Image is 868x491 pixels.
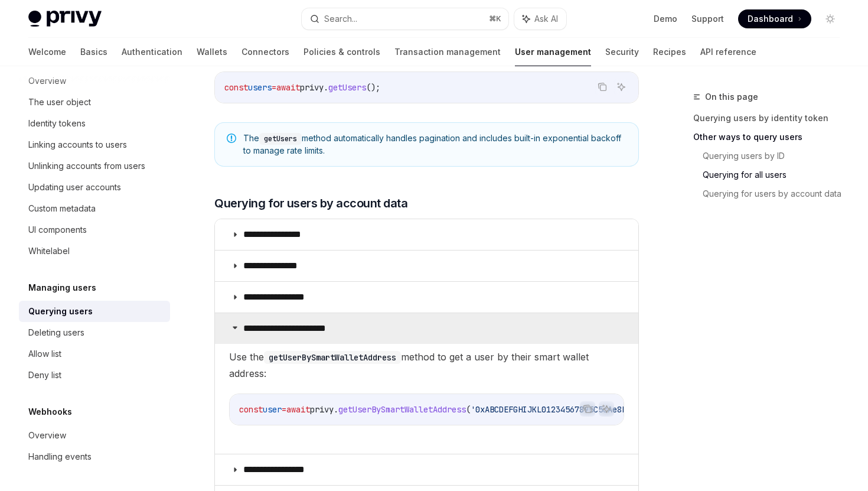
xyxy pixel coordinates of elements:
[302,8,508,30] button: Search...⌘K
[738,9,811,28] a: Dashboard
[227,134,236,143] svg: Note
[28,159,145,173] div: Unlinking accounts from users
[122,38,182,66] a: Authentication
[242,38,289,66] a: Connectors
[700,38,756,66] a: API reference
[394,38,501,66] a: Transaction management
[304,38,380,66] a: Policies & controls
[28,38,66,66] a: Welcome
[821,9,840,28] button: Toggle dark mode
[580,401,595,417] button: Copy the contents from the code block
[324,12,357,26] div: Search...
[28,11,102,27] img: light logo
[515,38,591,66] a: User management
[19,365,170,386] a: Deny list
[28,180,121,194] div: Updating user accounts
[748,13,793,25] span: Dashboard
[334,404,338,415] span: .
[28,326,84,340] div: Deleting users
[229,349,624,382] span: Use the method to get a user by their smart wallet address:
[19,134,170,155] a: Linking accounts to users
[28,138,127,152] div: Linking accounts to users
[28,428,66,443] div: Overview
[599,401,614,417] button: Ask AI
[466,404,471,415] span: (
[19,343,170,365] a: Allow list
[703,147,849,165] a: Querying users by ID
[19,177,170,198] a: Updating user accounts
[338,404,466,415] span: getUserBySmartWalletAddress
[243,132,626,157] span: The method automatically handles pagination and includes built-in exponential backoff to manage r...
[703,184,849,203] a: Querying for users by account data
[264,351,401,364] code: getUserBySmartWalletAddress
[534,13,558,25] span: Ask AI
[215,313,638,454] details: **** **** **** **** ***Use thegetUserBySmartWalletAddressmethod to get a user by their smart wall...
[705,90,758,104] span: On this page
[28,281,96,295] h5: Managing users
[28,201,96,216] div: Custom metadata
[80,38,107,66] a: Basics
[19,301,170,322] a: Querying users
[259,133,302,145] code: getUsers
[19,219,170,240] a: UI components
[282,404,286,415] span: =
[693,128,849,147] a: Other ways to query users
[19,322,170,343] a: Deleting users
[366,82,380,93] span: ();
[19,113,170,134] a: Identity tokens
[263,404,282,415] span: user
[28,304,93,318] div: Querying users
[19,446,170,467] a: Handling events
[471,404,678,415] span: '0xABCDEFGHIJKL01234567895C5cAe8B9472c14328'
[19,92,170,113] a: The user object
[300,82,324,93] span: privy
[224,82,248,93] span: const
[595,79,610,95] button: Copy the contents from the code block
[614,79,629,95] button: Ask AI
[28,347,61,361] div: Allow list
[19,198,170,219] a: Custom metadata
[489,14,501,24] span: ⌘ K
[693,109,849,128] a: Querying users by identity token
[214,195,407,212] span: Querying for users by account data
[328,82,366,93] span: getUsers
[19,155,170,177] a: Unlinking accounts from users
[272,82,276,93] span: =
[19,425,170,446] a: Overview
[248,82,272,93] span: users
[28,368,61,382] div: Deny list
[28,244,70,258] div: Whitelabel
[653,38,686,66] a: Recipes
[286,404,310,415] span: await
[276,82,300,93] span: await
[703,165,849,184] a: Querying for all users
[28,450,92,464] div: Handling events
[239,404,263,415] span: const
[28,116,86,131] div: Identity tokens
[654,13,677,25] a: Demo
[324,82,328,93] span: .
[197,38,227,66] a: Wallets
[28,405,72,419] h5: Webhooks
[691,13,724,25] a: Support
[19,240,170,262] a: Whitelabel
[605,38,639,66] a: Security
[28,95,91,109] div: The user object
[28,223,87,237] div: UI components
[310,404,334,415] span: privy
[514,8,566,30] button: Ask AI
